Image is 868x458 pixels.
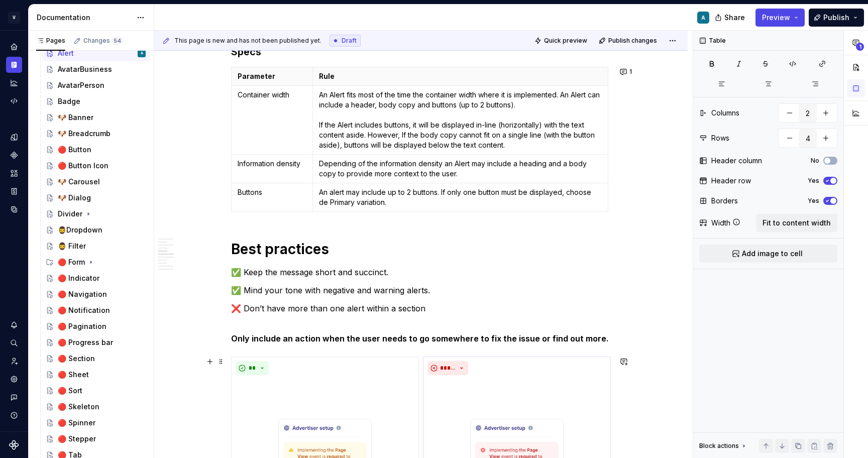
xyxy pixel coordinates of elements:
[42,367,150,383] a: 🔴 Sheet
[58,96,80,106] div: Badge
[42,286,150,302] a: 🔴 Navigation
[42,254,150,270] div: 🔴 Form
[42,126,150,142] a: 🐶 Breadcrumb
[58,418,95,428] div: 🔴 Spinner
[58,241,86,251] div: 🧔‍♂️ Filter
[6,183,22,199] a: Storybook stories
[6,317,22,333] div: Notifications
[756,214,837,232] button: Fit to content width
[58,177,100,187] div: 🐶 Carousel
[58,112,93,123] div: 🐶 Banner
[711,133,729,143] div: Rows
[58,354,95,364] div: 🔴 Section
[42,302,150,318] a: 🔴 Notification
[629,68,632,76] span: 1
[6,93,22,109] a: Code automation
[42,61,150,77] a: AvatarBusiness
[762,13,790,23] span: Preview
[699,439,748,453] div: Block actions
[42,238,150,254] a: 🧔‍♂️ Filter
[58,321,106,331] div: 🔴 Pagination
[6,75,22,91] a: Analytics
[58,305,110,315] div: 🔴 Notification
[711,196,738,206] div: Borders
[711,176,751,186] div: Header row
[596,34,662,48] button: Publish changes
[42,431,150,447] a: 🔴 Stepper
[742,249,803,259] span: Add image to cell
[42,158,150,174] a: 🔴 Button Icon
[112,37,123,45] span: 54
[58,257,85,267] div: 🔴 Form
[808,197,819,205] label: Yes
[58,80,104,90] div: AvatarPerson
[42,206,150,222] a: Divider
[231,284,611,296] p: ✅ Mind your tone with negative and warning alerts.
[42,174,150,190] a: 🐶 Carousel
[808,177,819,185] label: Yes
[811,157,819,165] label: No
[238,71,306,81] p: Parameter
[6,57,22,73] a: Documentation
[6,371,22,387] a: Settings
[319,159,602,179] p: Depending of the information density an Alert may include a heading and a body copy to provide mo...
[42,109,150,126] a: 🐶 Banner
[6,335,22,351] button: Search ⌘K
[58,386,82,396] div: 🔴 Sort
[699,245,837,263] button: Add image to cell
[231,333,609,343] strong: Only include an action when the user needs to go somewhere to fix the issue or find out more.
[6,129,22,145] a: Design tokens
[58,145,91,155] div: 🔴 Button
[531,34,592,48] button: Quick preview
[711,218,730,228] div: Width
[6,147,22,163] a: Components
[823,13,849,23] span: Publish
[58,402,99,412] div: 🔴 Skeleton
[58,209,82,219] div: Divider
[856,43,864,51] span: 1
[58,193,91,203] div: 🐶 Dialog
[2,7,26,28] button: V
[42,45,150,61] a: AlertA
[174,37,321,45] span: This page is new and has not been published yet.
[141,48,143,58] div: A
[608,37,657,45] span: Publish changes
[58,289,107,299] div: 🔴 Navigation
[617,65,636,79] button: 1
[42,399,150,415] a: 🔴 Skeleton
[809,9,864,27] button: Publish
[42,270,150,286] a: 🔴 Indicator
[6,389,22,405] button: Contact support
[238,187,306,197] p: Buttons
[42,318,150,334] a: 🔴 Pagination
[755,9,805,27] button: Preview
[42,222,150,238] a: 🧔‍♂️Dropdown
[231,240,611,258] h1: Best practices
[6,165,22,181] a: Assets
[238,159,306,169] p: Information density
[42,142,150,158] a: 🔴 Button
[42,77,150,93] a: AvatarPerson
[342,37,357,45] span: Draft
[58,161,108,171] div: 🔴 Button Icon
[36,37,65,45] div: Pages
[58,48,74,58] div: Alert
[231,266,611,278] p: ✅ Keep the message short and succinct.
[319,90,602,150] p: An Alert fits most of the time the container width where it is implemented. An Alert can include ...
[8,12,20,24] div: V
[58,337,113,348] div: 🔴 Progress bar
[238,90,306,100] p: Container width
[6,39,22,55] a: Home
[6,201,22,217] a: Data sources
[37,13,132,23] div: Documentation
[42,334,150,351] a: 🔴 Progress bar
[58,129,111,139] div: 🐶 Breadcrumb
